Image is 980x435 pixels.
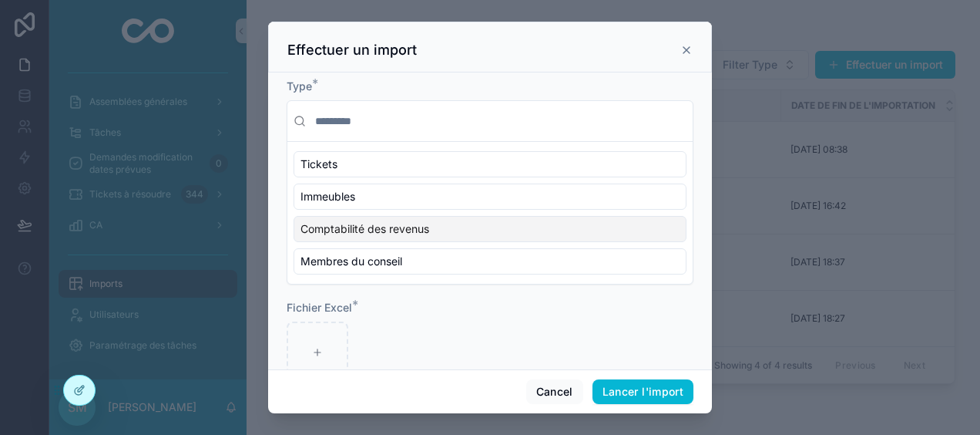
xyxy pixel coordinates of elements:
h3: Effectuer un import [287,41,417,59]
div: Suggestions [287,142,693,284]
span: Tickets [300,157,337,172]
span: Type [287,79,312,93]
span: Fichier Excel [287,301,352,314]
span: Membres du conseil [300,254,402,269]
span: Immeubles [300,189,355,204]
span: Comptabilité des revenus [300,221,429,237]
button: Cancel [526,379,583,404]
button: Lancer l'import [592,379,693,404]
